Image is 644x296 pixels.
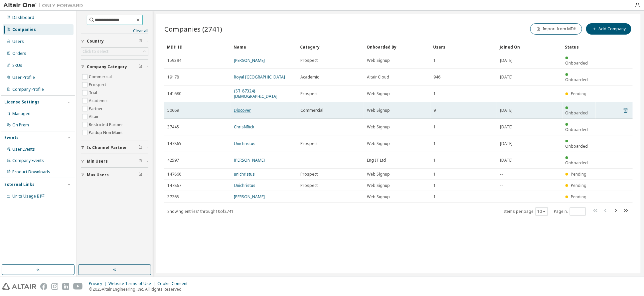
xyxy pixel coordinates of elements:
[500,141,513,146] span: [DATE]
[234,171,255,177] a: unichristus
[234,124,254,130] a: ChrisNRick
[89,89,98,97] label: Trial
[367,158,386,163] span: Eng IT Ltd
[300,183,318,188] span: Prospect
[571,194,586,200] span: Pending
[537,209,546,214] button: 10
[565,143,588,149] span: Onboarded
[300,172,318,177] span: Prospect
[234,107,251,113] a: Discover
[234,74,285,80] a: Royal [GEOGRAPHIC_DATA]
[565,160,588,166] span: Onboarded
[433,74,440,80] span: 946
[81,28,148,34] a: Clear all
[12,75,35,80] div: User Profile
[367,183,390,188] span: Web Signup
[4,182,35,187] div: External Links
[40,283,47,290] img: facebook.svg
[433,158,436,163] span: 1
[89,105,104,113] label: Partner
[12,122,29,128] div: On Prem
[12,111,31,116] div: Managed
[504,207,548,216] span: Items per page
[433,108,436,113] span: 9
[234,42,295,52] div: Name
[300,91,318,96] span: Prospect
[138,145,142,150] span: Clear filter
[367,172,390,177] span: Web Signup
[167,42,228,52] div: MDH ID
[367,74,389,80] span: Altair Cloud
[87,39,104,44] span: Country
[81,140,148,155] button: Is Channel Partner
[167,183,181,188] span: 147867
[81,168,148,182] button: Max Users
[234,194,265,200] a: [PERSON_NAME]
[433,42,494,52] div: Users
[81,34,148,49] button: Country
[565,60,588,66] span: Onboarded
[565,42,593,52] div: Status
[89,113,100,121] label: Altair
[87,159,108,164] span: Min Users
[500,158,513,163] span: [DATE]
[565,110,588,116] span: Onboarded
[81,48,148,56] div: Click to select
[367,194,390,200] span: Web Signup
[89,121,124,129] label: Restricted Partner
[586,23,631,35] button: Add Company
[167,172,181,177] span: 147866
[12,193,45,199] span: Units Usage BI
[500,183,503,188] span: --
[300,42,361,52] div: Category
[12,27,36,32] div: Companies
[554,207,586,216] span: Page n.
[89,281,108,286] div: Privacy
[167,108,179,113] span: 50669
[89,97,109,105] label: Academic
[87,172,109,178] span: Max Users
[62,283,69,290] img: linkedin.svg
[234,141,255,146] a: Unichristus
[565,77,588,82] span: Onboarded
[3,2,86,9] img: Altair One
[12,39,24,44] div: Users
[12,147,35,152] div: User Events
[2,283,36,290] img: altair_logo.svg
[433,58,436,63] span: 1
[138,172,142,178] span: Clear filter
[500,91,503,96] span: --
[167,74,179,80] span: 19178
[500,172,503,177] span: --
[433,183,436,188] span: 1
[433,124,436,130] span: 1
[300,141,318,146] span: Prospect
[164,24,222,34] span: Companies (2741)
[167,158,179,163] span: 42597
[167,91,181,96] span: 141680
[138,39,142,44] span: Clear filter
[12,87,44,92] div: Company Profile
[300,74,319,80] span: Academic
[234,183,255,188] a: Unichristus
[167,209,234,214] span: Showing entries 1 through 10 of 2741
[571,171,586,177] span: Pending
[367,108,390,113] span: Web Signup
[500,124,513,130] span: [DATE]
[167,124,179,130] span: 37445
[4,135,19,140] div: Events
[89,286,192,292] p: © 2025 Altair Engineering, Inc. All Rights Reserved.
[108,281,157,286] div: Website Terms of Use
[300,108,323,113] span: Commercial
[81,154,148,169] button: Min Users
[138,64,142,70] span: Clear filter
[367,91,390,96] span: Web Signup
[4,99,40,105] div: License Settings
[234,88,277,99] a: {ST_87324} [DEMOGRAPHIC_DATA]
[234,58,265,63] a: [PERSON_NAME]
[89,73,113,81] label: Commercial
[167,194,179,200] span: 37265
[367,58,390,63] span: Web Signup
[12,51,26,56] div: Orders
[89,129,124,137] label: Paidup Non Maint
